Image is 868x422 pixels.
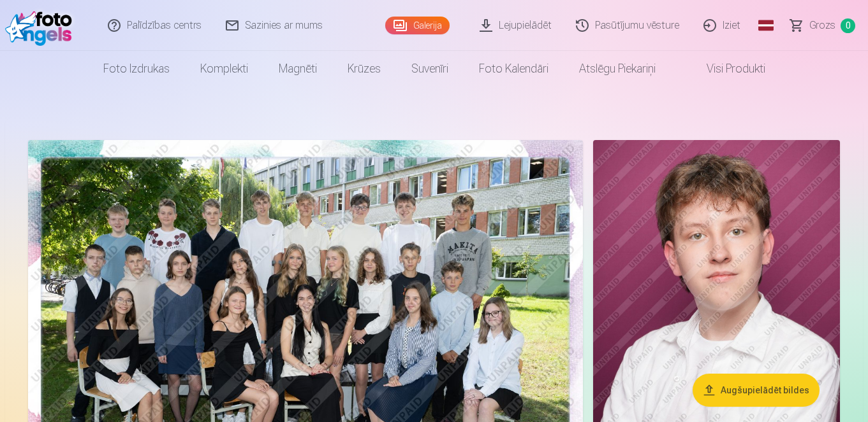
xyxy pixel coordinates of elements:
a: Visi produkti [671,51,781,87]
a: Komplekti [185,51,263,87]
a: Krūzes [332,51,396,87]
span: Grozs [809,18,835,33]
a: Galerija [385,17,450,34]
span: 0 [841,18,855,33]
a: Suvenīri [396,51,464,87]
a: Magnēti [263,51,332,87]
a: Foto kalendāri [464,51,564,87]
img: /fa1 [5,5,78,46]
a: Atslēgu piekariņi [564,51,671,87]
button: Augšupielādēt bildes [693,374,820,407]
a: Foto izdrukas [88,51,185,87]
